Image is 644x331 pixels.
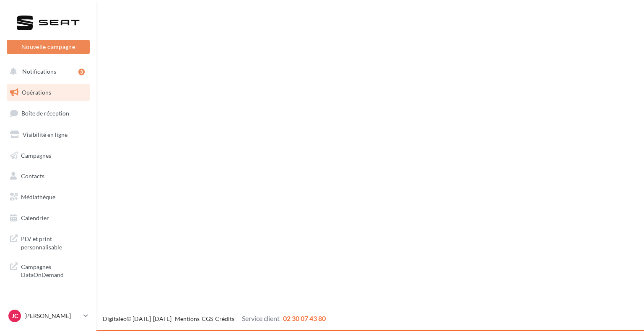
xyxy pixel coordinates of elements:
[5,188,91,206] a: Médiathèque
[21,193,55,200] span: Médiathèque
[78,69,85,75] div: 3
[21,261,86,279] span: Campagnes DataOnDemand
[5,147,91,164] a: Campagnes
[21,172,44,180] span: Contacts
[7,308,90,324] a: JC [PERSON_NAME]
[7,40,90,54] button: Nouvelle campagne
[5,230,91,254] a: PLV et print personnalisable
[21,110,69,117] span: Boîte de réception
[242,314,280,322] span: Service client
[175,315,200,322] a: Mentions
[215,315,234,322] a: Crédits
[22,89,51,96] span: Opérations
[22,68,56,75] span: Notifications
[5,104,91,122] a: Boîte de réception
[5,126,91,144] a: Visibilité en ligne
[103,315,127,322] a: Digitaleo
[283,314,326,322] span: 02 30 07 43 80
[202,315,213,322] a: CGS
[5,167,91,185] a: Contacts
[5,258,91,282] a: Campagnes DataOnDemand
[5,63,88,80] button: Notifications 3
[24,312,80,320] p: [PERSON_NAME]
[21,214,49,221] span: Calendrier
[23,131,68,138] span: Visibilité en ligne
[5,209,91,227] a: Calendrier
[103,315,326,322] span: © [DATE]-[DATE] - - -
[12,312,18,320] span: JC
[5,84,91,101] a: Opérations
[21,233,86,251] span: PLV et print personnalisable
[21,151,51,159] span: Campagnes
